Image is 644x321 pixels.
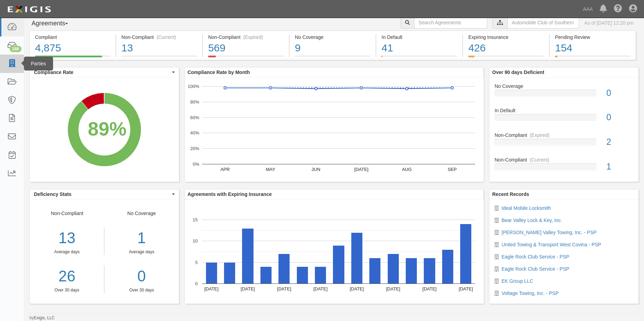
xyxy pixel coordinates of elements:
text: 0% [192,162,199,167]
a: Eagle Rock Club Service - PSP [501,266,569,272]
a: United Towing & Transport West Covina - PSP [501,242,601,247]
div: 41 [381,41,457,56]
div: No Coverage [104,210,179,293]
svg: A chart. [185,199,484,304]
text: APR [220,167,230,172]
div: 280 [10,46,22,52]
div: Non-Compliant (Current) [121,34,197,41]
div: Over 30 days [110,287,174,293]
a: Non-Compliant(Current)1 [495,156,633,176]
div: Average days [30,249,104,255]
text: 15 [192,217,197,222]
div: Expiring Insurance [468,34,544,41]
input: Search Agreements [414,17,487,28]
a: Non-Compliant(Expired)2 [495,132,633,156]
a: Ideal Mobile Locksmith [501,205,551,211]
div: 13 [121,41,197,56]
text: 10 [192,238,197,244]
text: 40% [190,130,199,135]
a: In Default41 [376,56,462,61]
div: Non-Compliant (Expired) [208,34,284,41]
div: 9 [295,41,370,56]
a: Expiring Insurance426 [463,56,549,61]
div: Compliant [35,34,110,41]
text: AUG [402,167,412,172]
div: 89% [88,115,126,143]
input: Automobile Club of Southern California [507,17,579,28]
text: [DATE] [277,286,291,291]
button: Deficiency Stats [30,189,179,199]
a: Bear Valley Lock & Key, Inc. [501,217,562,223]
text: [DATE] [241,286,255,291]
text: [DATE] [386,286,400,291]
text: 0 [195,281,198,286]
i: Help Center - Complianz [614,5,622,13]
div: 13 [30,227,104,249]
b: Agreements with Expiring Insurance [188,191,272,197]
div: 569 [208,41,284,56]
text: 100% [188,84,199,89]
div: No Coverage [489,83,638,90]
text: MAY [266,167,275,172]
a: In Default0 [495,107,633,132]
a: EK Group LLC [501,278,533,284]
div: In Default [489,107,638,114]
a: No Coverage9 [290,56,376,61]
text: 20% [190,146,199,151]
div: 2 [601,136,638,148]
div: Non-Compliant [489,132,638,139]
div: (Current) [156,34,176,41]
text: JUN [311,167,320,172]
text: SEP [448,167,457,172]
svg: A chart. [30,77,179,182]
div: Non-Compliant [489,156,638,163]
div: Average days [110,249,174,255]
text: [DATE] [459,286,473,291]
div: 0 [601,111,638,124]
text: 60% [190,115,199,120]
div: 1 [110,227,174,249]
div: 26 [30,265,104,287]
div: (Current) [530,156,549,163]
span: Compliance Rate [34,69,170,76]
a: Non-Compliant(Expired)569 [203,56,289,61]
a: Eagle Rock Club Service - PSP [501,254,569,260]
div: 1 [601,160,638,173]
button: Agreements [29,17,81,31]
div: No Coverage [295,34,370,41]
div: Pending Review [555,34,630,41]
div: Over 30 days [30,287,104,293]
div: Parties [24,57,53,71]
div: As of [DATE] 12:20 pm [584,19,634,26]
a: [PERSON_NAME] Valley Towing, Inc. - PSP [501,230,596,235]
text: 5 [195,260,198,265]
button: Compliance Rate [30,67,179,77]
div: 426 [468,41,544,56]
a: Compliant4,875 [29,56,115,61]
svg: A chart. [185,77,484,182]
a: AAA [579,2,596,16]
b: Recent Records [492,191,529,197]
a: Exigis, LLC [34,315,55,320]
a: Non-Compliant(Current)13 [116,56,202,61]
text: [DATE] [354,167,368,172]
text: [DATE] [350,286,364,291]
div: (Expired) [530,132,550,139]
b: Compliance Rate by Month [188,69,250,75]
div: 154 [555,41,630,56]
span: Deficiency Stats [34,191,170,198]
small: by [29,315,55,321]
text: [DATE] [313,286,327,291]
a: No Coverage0 [495,83,633,107]
div: 4,875 [35,41,110,56]
text: 80% [190,99,199,105]
a: Pending Review154 [550,56,636,61]
b: Over 90 days Deficient [492,69,544,75]
a: 0 [110,265,174,287]
a: Voltage Towing, Inc. - PSP [501,290,559,296]
div: (Expired) [243,34,263,41]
